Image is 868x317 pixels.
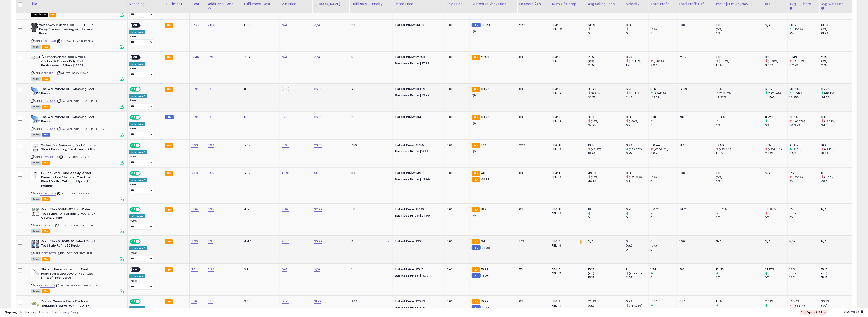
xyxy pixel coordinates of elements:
[793,119,805,123] small: (-45.37%)
[314,171,321,175] a: 51.99
[208,2,240,6] div: Additional Cost
[790,23,819,27] div: 36%
[588,95,624,99] div: 33.15
[49,13,56,17] span: FBA
[31,55,40,60] img: 31CE-noWFHL._SL40_.jpg
[282,87,290,91] a: 33.99
[651,27,657,31] small: (0%)
[57,71,88,75] span: | SKU: W6-35A6-G9W8
[472,143,480,148] small: FBA
[821,6,824,10] small: Avg Win Price.
[191,143,198,148] a: 9.08
[282,2,311,6] div: Min Price
[395,61,420,65] b: Business Price:
[716,143,763,147] div: -2.5%
[481,87,489,91] span: 33.72
[42,77,50,81] span: FBA
[314,2,347,6] div: [PERSON_NAME]
[765,123,788,127] div: 0%
[472,55,480,60] small: FBA
[588,87,624,91] div: 35.46
[191,171,200,175] a: 28.00
[719,91,732,95] small: (233.62%)
[191,115,199,119] a: 16.90
[716,55,763,59] div: 0%
[790,2,818,6] div: Avg BB Share
[679,2,712,6] div: Total Profit Diff.
[765,63,788,67] div: 3.97%
[651,95,677,99] div: -13.09
[282,207,289,212] a: 16.99
[447,55,466,59] div: 0.00
[31,207,40,216] img: 61JIVLchUgL._SL40_.jpg
[591,91,601,95] small: (6.97%)
[282,115,290,119] a: 32.99
[31,171,40,180] img: 41gFsdgxvGL._SL40_.jpg
[314,239,322,244] a: 30.99
[626,55,649,59] div: 0.29
[626,23,649,27] div: 0.14
[654,148,669,151] small: (-1706.15%)
[716,151,763,155] div: 1.14%
[588,31,624,35] div: 0
[629,148,642,151] small: (338.67%)
[208,115,213,119] a: 1.00
[140,87,147,91] span: OFF
[42,133,50,137] span: FBM
[191,55,199,59] a: 12.46
[588,151,624,155] div: 18.94
[41,87,96,97] b: The Wall Whale 18" Swimming Pool Brush
[140,116,147,119] span: OFF
[395,23,415,27] b: Listed Price:
[208,267,214,272] a: 0.20
[651,151,677,155] div: 0.65
[790,31,819,35] div: 2%
[651,55,677,59] div: 0
[716,23,763,27] div: 0%
[472,2,516,6] div: Current Buybox Price
[191,267,198,272] a: 7.24
[314,299,321,304] a: 21.99
[679,143,710,147] div: -11.09
[481,143,486,147] span: 17.6
[31,23,38,32] img: 41NNYMNqH9L._SL40_.jpg
[314,207,322,212] a: 22.99
[395,87,415,91] b: Listed Price:
[472,23,481,27] small: FBM
[395,115,441,119] div: $34.01
[40,155,58,159] a: B002WKO6U6
[282,55,287,59] a: N/A
[395,61,441,65] div: $27.99
[30,2,126,6] div: Title
[790,55,819,59] div: 0.14%
[447,143,466,147] div: 0.00
[768,148,782,151] small: (-309.21%)
[191,239,198,244] a: 8.30
[132,23,139,27] span: OFF
[821,143,852,147] div: 18.41
[40,252,56,255] a: B00IT79QWE
[472,115,480,120] small: FBA
[244,87,276,91] div: 11.13
[208,55,213,59] a: 1.79
[314,115,322,119] a: 36.99
[519,143,547,147] div: 22%
[395,23,441,27] div: $61.99
[208,87,212,91] a: 1.01
[821,59,827,63] small: (0%)
[129,122,145,126] div: Amazon AI
[282,23,287,27] a: N/A
[765,23,784,27] div: N/A
[282,299,289,304] a: 19.50
[244,55,276,59] div: 7.64
[191,299,197,304] a: 11.10
[351,55,389,59] div: 5
[31,143,124,164] div: ASIN:
[395,55,441,59] div: $27.50
[716,87,763,91] div: 3.1%
[132,56,139,59] span: OFF
[130,143,136,147] span: ON
[244,23,276,27] div: 13.03
[824,119,835,123] small: (-2.02%)
[395,55,415,59] b: Listed Price:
